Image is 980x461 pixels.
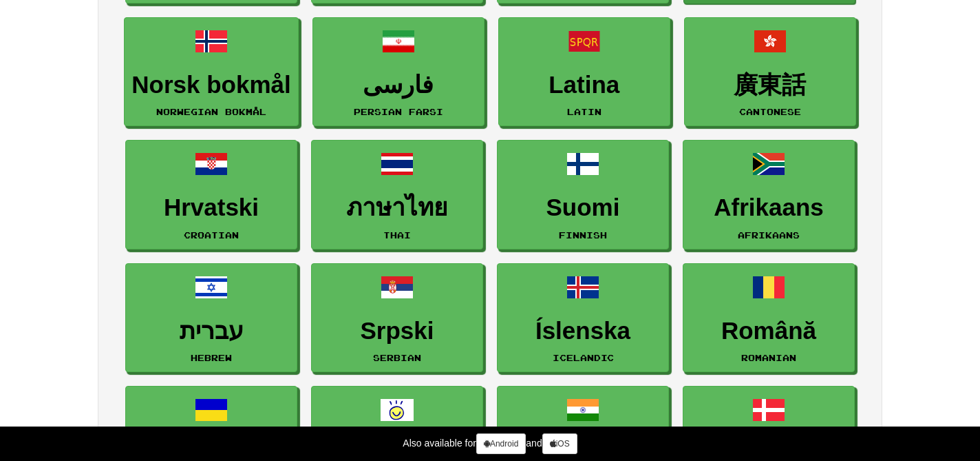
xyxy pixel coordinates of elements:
[559,230,607,240] small: Finnish
[497,263,669,373] a: ÍslenskaIcelandic
[498,17,670,127] a: LatinaLatin
[133,318,290,345] h3: עברית
[133,194,290,221] h3: Hrvatski
[156,107,266,116] small: Norwegian Bokmål
[553,353,614,362] small: Icelandic
[684,17,856,127] a: 廣東話Cantonese
[506,72,663,99] h3: Latina
[690,194,847,221] h3: Afrikaans
[504,194,661,221] h3: Suomi
[497,140,669,249] a: SuomiFinnish
[131,72,290,99] h3: Norsk bokmål
[738,230,800,240] small: Afrikaans
[320,72,477,99] h3: فارسی
[125,263,297,373] a: עבריתHebrew
[124,17,298,127] a: Norsk bokmålNorwegian Bokmål
[690,318,847,345] h3: Română
[319,318,476,345] h3: Srpski
[739,107,801,116] small: Cantonese
[312,17,484,127] a: فارسیPersian Farsi
[476,433,526,454] a: Android
[184,230,239,240] small: Croatian
[542,433,577,454] a: iOS
[383,230,411,240] small: Thai
[567,107,601,116] small: Latin
[191,353,232,362] small: Hebrew
[311,140,483,249] a: ภาษาไทยThai
[319,194,476,221] h3: ภาษาไทย
[692,72,849,99] h3: 廣東話
[373,353,421,362] small: Serbian
[683,263,855,373] a: RomânăRomanian
[741,353,796,362] small: Romanian
[354,107,443,116] small: Persian Farsi
[504,318,661,345] h3: Íslenska
[311,263,483,373] a: SrpskiSerbian
[125,140,297,249] a: HrvatskiCroatian
[683,140,855,249] a: AfrikaansAfrikaans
